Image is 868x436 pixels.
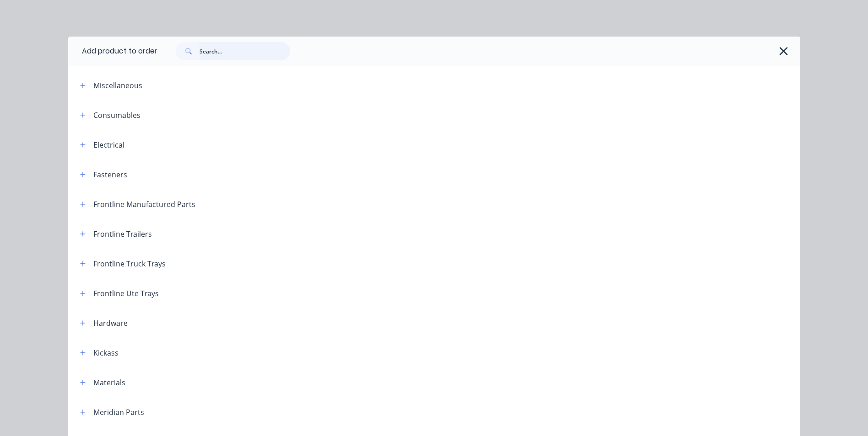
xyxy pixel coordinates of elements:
div: Materials [93,377,125,388]
div: Frontline Truck Trays [93,258,166,269]
div: Frontline Manufactured Parts [93,199,195,210]
div: Electrical [93,139,124,150]
div: Fasteners [93,169,127,180]
div: Frontline Ute Trays [93,288,159,299]
div: Meridian Parts [93,407,144,418]
div: Kickass [93,347,119,358]
div: Add product to order [68,37,157,66]
input: Search... [199,42,290,60]
div: Hardware [93,318,128,329]
div: Consumables [93,110,140,121]
div: Frontline Trailers [93,229,152,239]
div: Miscellaneous [93,80,142,91]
